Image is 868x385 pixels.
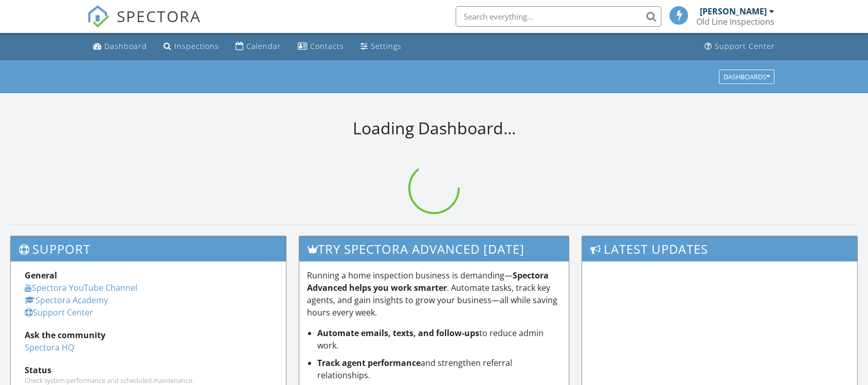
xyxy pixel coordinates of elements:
[307,270,549,293] strong: Spectora Advanced helps you work smarter
[25,307,93,318] a: Support Center
[87,5,110,28] img: The Best Home Inspection Software - Spectora
[317,327,560,352] li: to reduce admin work.
[700,37,779,56] a: Support Center
[724,73,770,80] div: Dashboards
[371,41,402,51] div: Settings
[310,41,344,51] div: Contacts
[294,37,348,56] a: Contacts
[456,6,661,27] input: Search everything...
[317,357,560,381] li: and strengthen referral relationships.
[159,37,223,56] a: Inspections
[25,282,137,293] a: Spectora YouTube Channel
[25,270,57,281] strong: General
[700,6,767,16] div: [PERSON_NAME]
[307,269,560,319] p: Running a home inspection business is demanding— . Automate tasks, track key agents, and gain ins...
[231,37,285,56] a: Calendar
[317,357,421,369] strong: Track agent performance
[299,236,568,261] h3: Try spectora advanced [DATE]
[719,69,774,84] button: Dashboards
[25,329,272,341] div: Ask the community
[715,41,775,51] div: Support Center
[25,364,272,376] div: Status
[25,342,74,353] a: Spectora HQ
[117,5,201,27] span: SPECTORA
[174,41,219,51] div: Inspections
[582,236,857,261] h3: Latest Updates
[317,327,479,339] strong: Automate emails, texts, and follow-ups
[25,376,272,384] div: Check system performance and scheduled maintenance.
[25,294,108,306] a: Spectora Academy
[87,14,201,36] a: SPECTORA
[246,41,281,51] div: Calendar
[104,41,147,51] div: Dashboard
[356,37,406,56] a: Settings
[89,37,151,56] a: Dashboard
[696,16,774,27] div: Old Line Inspections
[11,236,286,261] h3: Support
